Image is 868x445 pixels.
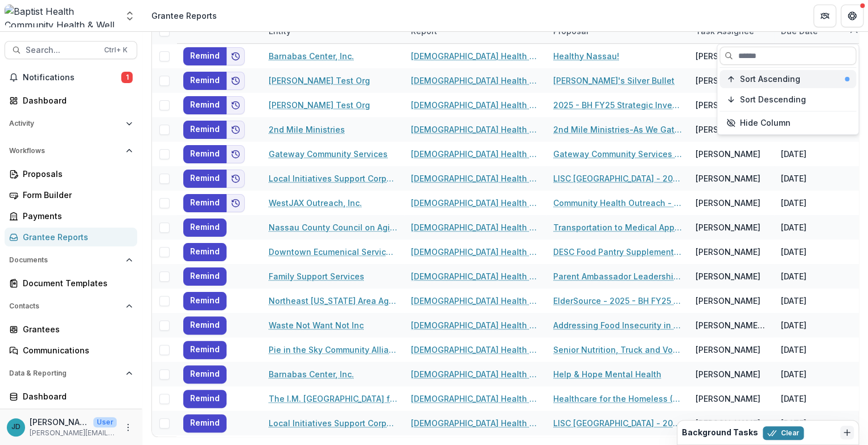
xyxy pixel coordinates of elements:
[269,148,388,160] a: Gateway Community Services
[5,408,137,427] a: Data Report
[227,121,245,139] button: Add to friends
[553,50,619,62] a: Healthy Nassau!
[5,91,137,110] a: Dashboard
[553,99,682,111] a: 2025 - BH FY25 Strategic Investment Application
[774,362,859,386] div: [DATE]
[23,94,128,106] div: Dashboard
[774,313,859,337] div: [DATE]
[23,168,128,180] div: Proposals
[102,44,130,56] div: Ctrl + K
[269,246,397,258] a: Downtown Ecumenical Services Council - DESC
[696,75,760,86] div: [PERSON_NAME]
[269,295,397,307] a: Northeast [US_STATE] Area Agency on Aging
[774,289,859,313] div: [DATE]
[411,319,540,331] a: [DEMOGRAPHIC_DATA] Health Strategic Investment Impact Report
[719,114,856,132] button: Hide Column
[411,344,540,356] a: [DEMOGRAPHIC_DATA] Health Strategic Investment Impact Report
[227,96,245,114] button: Add to friends
[696,50,760,62] div: [PERSON_NAME]
[553,344,682,356] a: Senior Nutrition, Truck and Volunteer Coordinator
[183,145,227,163] button: Remind
[227,194,245,212] button: Add to friends
[553,319,682,331] a: Addressing Food Insecurity in [GEOGRAPHIC_DATA]
[5,114,137,133] button: Open Activity
[227,72,245,90] button: Add to friends
[841,5,863,27] button: Get Help
[269,368,354,380] a: Barnabas Center, Inc.
[411,75,540,86] a: [DEMOGRAPHIC_DATA] Health Strategic Investment Impact Report
[774,191,859,215] div: [DATE]
[411,172,540,184] a: [DEMOGRAPHIC_DATA] Health Strategic Investment Impact Report 2
[5,5,117,27] img: Baptist Health Community Health & Well Being logo
[774,337,859,362] div: [DATE]
[553,417,682,429] a: LISC [GEOGRAPHIC_DATA] - 2024 - BH FY24 Strategic Investment Application
[121,421,135,434] button: More
[269,99,370,111] a: [PERSON_NAME] Test Org
[696,99,760,111] div: [PERSON_NAME]
[183,121,227,139] button: Remind
[183,365,227,384] button: Remind
[553,393,682,405] a: Healthcare for the Homeless ([GEOGRAPHIC_DATA])
[9,120,121,127] span: Activity
[183,390,227,408] button: Remind
[696,270,760,282] div: [PERSON_NAME]
[183,267,227,286] button: Remind
[23,390,128,402] div: Dashboard
[93,417,117,427] p: User
[23,210,128,222] div: Payments
[5,251,137,269] button: Open Documents
[23,189,128,201] div: Form Builder
[183,316,227,335] button: Remind
[5,41,137,59] button: Search...
[269,319,364,331] a: Waste Not Want Not Inc
[813,5,836,27] button: Partners
[696,246,760,258] div: [PERSON_NAME]
[183,170,227,188] button: Remind
[553,123,682,135] a: 2nd Mile Ministries-As We Gather-1
[411,50,540,62] a: [DEMOGRAPHIC_DATA] Health Strategic Investment Impact Report
[183,96,227,114] button: Remind
[696,172,760,184] div: [PERSON_NAME]
[411,123,540,135] a: [DEMOGRAPHIC_DATA] Health Strategic Investment Impact Report 2
[411,221,540,233] a: [DEMOGRAPHIC_DATA] Health Strategic Investment Impact Report 2
[411,295,540,307] a: [DEMOGRAPHIC_DATA] Health Strategic Investment Impact Report
[774,166,859,191] div: [DATE]
[30,428,117,438] p: [PERSON_NAME][EMAIL_ADDRESS][PERSON_NAME][DOMAIN_NAME]
[774,264,859,289] div: [DATE]
[9,147,121,155] span: Workflows
[183,292,227,310] button: Remind
[23,344,128,356] div: Communications
[269,50,354,62] a: Barnabas Center, Inc.
[183,341,227,359] button: Remind
[411,368,540,380] a: [DEMOGRAPHIC_DATA] Health Strategic Investment Impact Report
[269,123,345,135] a: 2nd Mile Ministries
[553,270,682,282] a: Parent Ambassador Leadership Program
[9,256,121,264] span: Documents
[719,90,856,109] button: Sort Descending
[5,68,137,86] button: Notifications1
[740,75,800,84] span: Sort Ascending
[269,344,397,356] a: Pie in the Sky Community Alliance
[682,428,758,438] h2: Background Tasks
[696,295,760,307] div: [PERSON_NAME]
[269,417,397,429] a: Local Initiatives Support Corporation
[147,7,221,24] nav: breadcrumb
[553,246,682,258] a: DESC Food Pantry Supplementation
[411,393,540,405] a: [DEMOGRAPHIC_DATA] Health Strategic Investment Impact Report
[411,270,540,282] a: [DEMOGRAPHIC_DATA] Health Strategic Investment Impact Report
[183,194,227,212] button: Remind
[227,47,245,65] button: Add to friends
[5,341,137,360] a: Communications
[696,197,760,209] div: [PERSON_NAME]
[9,369,121,377] span: Data & Reporting
[23,277,128,289] div: Document Templates
[23,231,128,243] div: Grantee Reports
[553,148,682,160] a: Gateway Community Services - 2024 - BH FY24 Strategic Investment Application
[121,72,133,83] span: 1
[411,246,540,258] a: [DEMOGRAPHIC_DATA] Health Strategic Investment Impact Report
[553,172,682,184] a: LISC [GEOGRAPHIC_DATA] - 2024 - BH FY24 Strategic Investment Application
[23,323,128,335] div: Grantees
[227,145,245,163] button: Add to friends
[774,142,859,166] div: [DATE]
[696,221,760,233] div: [PERSON_NAME]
